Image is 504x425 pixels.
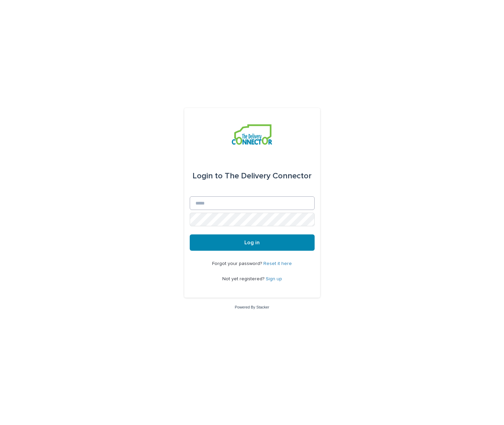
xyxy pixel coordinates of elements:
[212,261,263,266] span: Forgot your password?
[235,305,269,309] a: Powered By Stacker
[222,277,266,281] span: Not yet registered?
[266,277,282,281] a: Sign up
[192,172,223,180] span: Login to
[192,166,312,185] div: The Delivery Connector
[244,240,260,245] span: Log in
[190,234,315,251] button: Log in
[263,261,292,266] a: Reset it here
[232,124,272,145] img: aCWQmA6OSGG0Kwt8cj3c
